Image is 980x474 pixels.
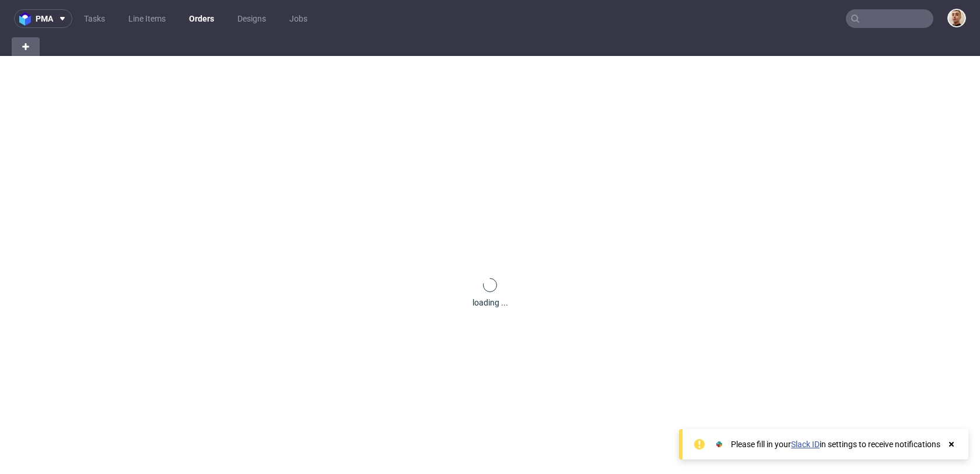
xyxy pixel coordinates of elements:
[77,9,112,28] a: Tasks
[19,12,36,26] img: logo
[14,9,72,28] button: pma
[36,15,53,23] span: pma
[949,10,965,26] img: Bartłomiej Leśniczuk
[182,9,221,28] a: Orders
[713,438,725,450] img: Slack
[791,440,820,449] a: Slack ID
[121,9,173,28] a: Line Items
[731,438,940,450] div: Please fill in your in settings to receive notifications
[230,9,273,28] a: Designs
[473,297,508,308] div: loading ...
[282,9,314,28] a: Jobs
